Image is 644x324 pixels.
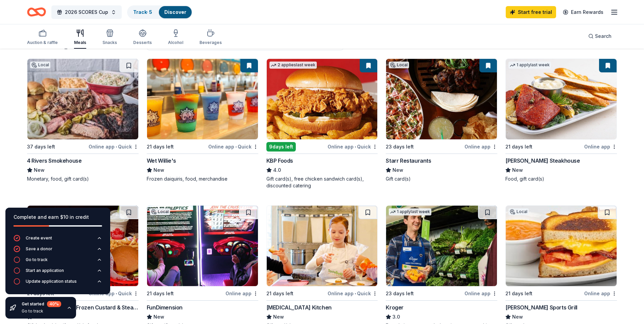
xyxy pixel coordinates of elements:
[133,40,152,45] div: Desserts
[22,301,61,307] div: Get started
[102,26,117,49] button: Snacks
[386,59,497,182] a: Image for Starr RestaurantsLocal23 days leftOnline appStarr RestaurantsNewGift card(s)
[74,40,86,45] div: Meals
[147,157,176,165] div: Wet Willie's
[27,40,58,45] div: Auction & raffle
[147,206,258,286] img: Image for FunDimension
[559,6,607,18] a: Earn Rewards
[153,166,164,174] span: New
[34,166,45,174] span: New
[505,59,617,182] a: Image for Perry's Steakhouse1 applylast week21 days leftOnline app[PERSON_NAME] SteakhouseNewFood...
[267,59,378,139] img: Image for KBP Foods
[26,268,64,273] div: Start an application
[386,59,497,139] img: Image for Starr Restaurants
[389,208,431,215] div: 1 apply last week
[127,5,192,19] button: Track· 5Discover
[386,303,404,311] div: Kroger
[153,313,164,321] span: New
[392,166,403,174] span: New
[147,59,258,139] img: Image for Wet Willie's
[505,143,532,151] div: 21 days left
[266,303,332,311] div: [MEDICAL_DATA] Kitchen
[147,143,174,151] div: 21 days left
[386,143,414,151] div: 23 days left
[208,142,258,151] div: Online app Quick
[116,291,117,296] span: •
[27,4,46,20] a: Home
[14,246,102,256] button: Save a donor
[235,144,237,149] span: •
[147,176,258,182] div: Frozen daiquiris, food, merchandise
[26,246,52,252] div: Save a donor
[386,157,431,165] div: Starr Restaurants
[392,313,400,321] span: 3.0
[27,143,55,151] div: 37 days left
[512,166,523,174] span: New
[505,176,617,182] div: Food, gift card(s)
[506,6,556,18] a: Start free trial
[355,144,356,149] span: •
[505,290,532,298] div: 21 days left
[14,278,102,289] button: Update application status
[168,40,183,45] div: Alcohol
[266,142,296,152] div: 9 days left
[22,308,61,314] div: Go to track
[65,8,108,16] span: 2026 SCORES Cup
[273,313,284,321] span: New
[133,26,152,49] button: Desserts
[583,29,617,43] button: Search
[464,289,497,298] div: Online app
[225,289,258,298] div: Online app
[150,208,170,215] div: Local
[74,26,86,49] button: Meals
[116,144,117,149] span: •
[27,59,138,139] img: Image for 4 Rivers Smokehouse
[14,267,102,278] button: Start an application
[386,206,497,286] img: Image for Kroger
[464,142,497,151] div: Online app
[506,59,617,139] img: Image for Perry's Steakhouse
[508,208,529,215] div: Local
[164,9,186,15] a: Discover
[266,290,293,298] div: 21 days left
[14,213,102,221] div: Complete and earn $10 in credit
[386,176,497,182] div: Gift card(s)
[386,290,414,298] div: 23 days left
[595,32,612,40] span: Search
[328,142,378,151] div: Online app Quick
[27,59,139,182] a: Image for 4 Rivers SmokehouseLocal37 days leftOnline app•Quick4 Rivers SmokehouseNewMonetary, foo...
[506,206,617,286] img: Image for Duffy's Sports Grill
[505,303,577,311] div: [PERSON_NAME] Sports Grill
[27,157,81,165] div: 4 Rivers Smokehouse
[27,176,139,182] div: Monetary, food, gift card(s)
[26,257,48,262] div: Go to track
[512,313,523,321] span: New
[269,62,317,69] div: 2 applies last week
[266,59,378,189] a: Image for KBP Foods2 applieslast week9days leftOnline app•QuickKBP Foods4.0Gift card(s), free chi...
[26,279,77,284] div: Update application status
[584,289,617,298] div: Online app
[168,26,183,49] button: Alcohol
[30,62,50,68] div: Local
[147,59,258,182] a: Image for Wet Willie's21 days leftOnline app•QuickWet Willie'sNewFrozen daiquiris, food, merchandise
[133,9,152,15] a: Track· 5
[89,142,139,151] div: Online app Quick
[147,290,174,298] div: 21 days left
[328,289,378,298] div: Online app Quick
[389,62,409,68] div: Local
[51,5,122,19] button: 2026 SCORES Cup
[102,40,117,45] div: Snacks
[14,256,102,267] button: Go to track
[267,206,378,286] img: Image for Taste Buds Kitchen
[199,40,222,45] div: Beverages
[505,157,580,165] div: [PERSON_NAME] Steakhouse
[27,26,58,49] button: Auction & raffle
[14,235,102,246] button: Create event
[147,303,183,311] div: FunDimension
[47,301,61,307] div: 40 %
[355,291,356,296] span: •
[508,62,551,69] div: 1 apply last week
[26,235,52,241] div: Create event
[199,26,222,49] button: Beverages
[266,176,378,189] div: Gift card(s), free chicken sandwich card(s), discounted catering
